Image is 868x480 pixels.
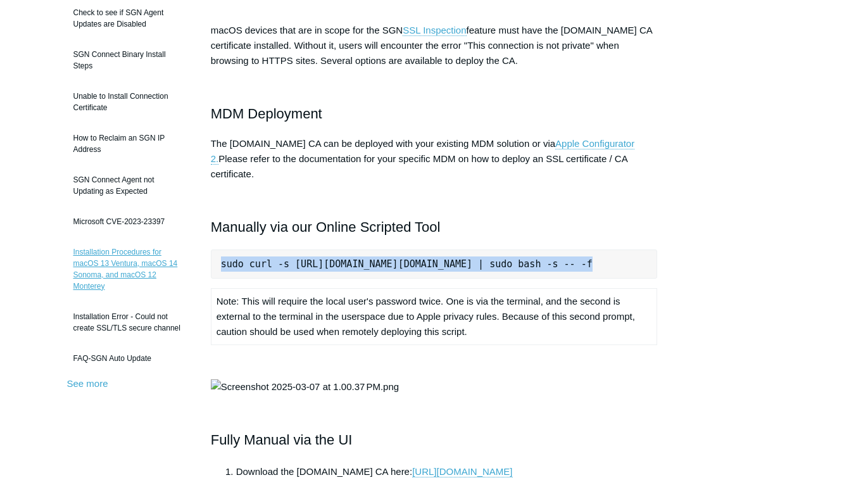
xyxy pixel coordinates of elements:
[412,466,512,477] a: [URL][DOMAIN_NAME]
[211,103,658,125] h2: MDM Deployment
[67,305,192,340] a: Installation Error - Could not create SSL/TLS secure channel
[211,249,658,279] pre: sudo curl -s [URL][DOMAIN_NAME][DOMAIN_NAME] | sudo bash -s -- -f
[67,240,192,298] a: Installation Procedures for macOS 13 Ventura, macOS 14 Sonoma, and macOS 12 Monterey
[67,42,192,78] a: SGN Connect Binary Install Steps
[67,1,192,36] a: Check to see if SGN Agent Updates are Disabled
[211,429,658,451] h2: Fully Manual via the UI
[211,216,658,238] h2: Manually via our Online Scripted Tool
[403,25,466,36] a: SSL Inspection
[236,464,658,479] li: Download the [DOMAIN_NAME] CA here:
[67,378,108,389] a: See more
[67,126,192,161] a: How to Reclaim an SGN IP Address
[211,379,399,395] img: Screenshot 2025-03-07 at 1.00.37 PM.png
[67,168,192,203] a: SGN Connect Agent not Updating as Expected
[67,84,192,120] a: Unable to Install Connection Certificate
[211,23,658,68] p: macOS devices that are in scope for the SGN feature must have the [DOMAIN_NAME] CA certificate in...
[211,138,634,165] a: Apple Configurator 2.
[67,210,192,234] a: Microsoft CVE-2023-23397
[67,346,192,370] a: FAQ-SGN Auto Update
[211,136,658,182] p: The [DOMAIN_NAME] CA can be deployed with your existing MDM solution or via Please refer to the d...
[211,289,657,345] td: Note: This will require the local user's password twice. One is via the terminal, and the second ...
